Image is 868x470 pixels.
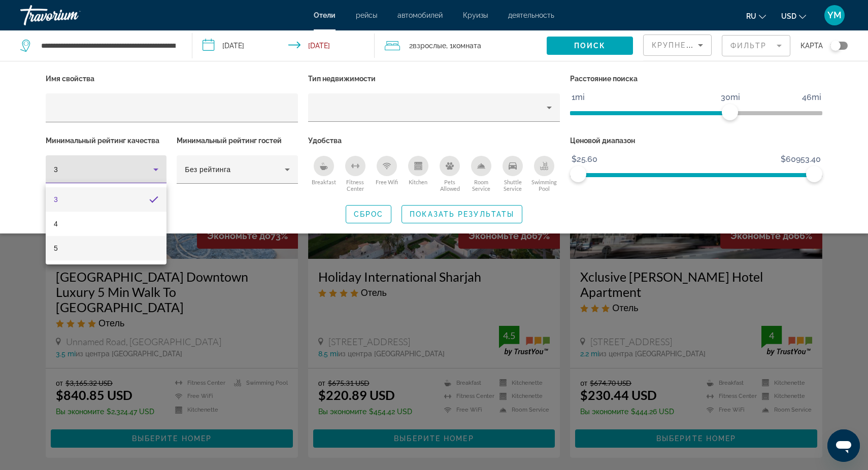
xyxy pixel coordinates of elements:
iframe: Кнопка запуска окна обмена сообщениями [827,429,860,462]
mat-option: 4 stars [46,212,166,236]
span: 5 [54,242,58,254]
span: 3 [54,193,58,206]
mat-option: 5 stars [46,236,166,260]
span: 4 [54,218,58,230]
mat-option: 3 stars [46,187,166,212]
